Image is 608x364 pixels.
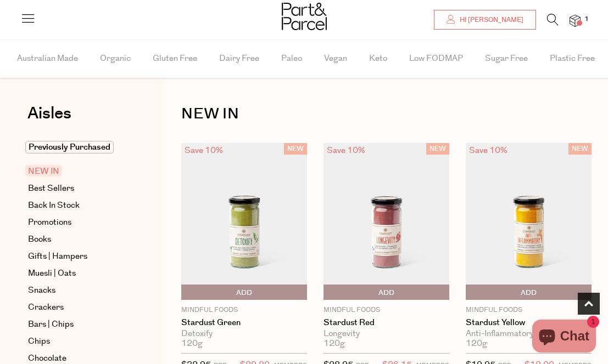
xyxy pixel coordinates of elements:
div: Save 10% [466,143,511,158]
button: Add To Parcel [323,285,449,300]
a: Stardust Red [323,318,449,328]
div: Detoxify [181,329,307,339]
span: Chips [28,335,50,348]
span: Organic [100,39,131,78]
span: Paleo [281,39,302,78]
a: Back In Stock [28,199,128,212]
p: Mindful Foods [466,305,592,315]
span: Promotions [28,216,71,229]
a: Stardust Yellow [466,318,592,328]
span: Hi [PERSON_NAME] [457,15,523,25]
a: Previously Purchased [28,141,128,154]
a: Books [28,233,128,246]
a: Best Sellers [28,182,128,195]
span: Back In Stock [28,199,80,212]
a: Bars | Chips [28,318,128,331]
span: Keto [369,39,387,78]
span: Plastic Free [550,39,595,78]
span: 120g [181,339,203,349]
a: Hi [PERSON_NAME] [434,10,536,30]
span: NEW [426,143,449,155]
span: Muesli | Oats [28,267,76,280]
span: NEW [284,143,307,155]
span: NEW IN [25,165,62,177]
p: Mindful Foods [181,305,307,315]
span: Snacks [28,284,55,297]
a: Promotions [28,216,128,229]
span: 1 [582,14,592,24]
span: Previously Purchased [25,141,114,153]
span: Australian Made [17,39,78,78]
span: Crackers [28,301,64,314]
span: Bars | Chips [28,318,74,331]
inbox-online-store-chat: Shopify online store chat [529,320,599,355]
a: Stardust Green [181,318,307,328]
span: Gifts | Hampers [28,250,87,263]
a: Crackers [28,301,128,314]
a: Chips [28,335,128,348]
span: Aisles [27,101,71,126]
img: Stardust Red [323,143,449,300]
span: Vegan [324,39,347,78]
img: Stardust Green [181,143,307,300]
button: Add To Parcel [181,285,307,300]
img: Part&Parcel [282,3,327,30]
span: Sugar Free [485,39,528,78]
img: Stardust Yellow [466,143,592,300]
button: Add To Parcel [466,285,592,300]
p: Mindful Foods [323,305,449,315]
span: Low FODMAP [409,39,463,78]
div: Save 10% [181,143,226,158]
h1: NEW IN [181,101,592,127]
span: Dairy Free [219,39,259,78]
div: Longevity [323,329,449,339]
a: Snacks [28,284,128,297]
a: NEW IN [28,165,128,178]
a: 1 [570,15,581,26]
div: Save 10% [323,143,369,158]
span: Books [28,233,51,246]
div: Anti-Inflammatory [466,329,592,339]
span: Best Sellers [28,182,74,195]
span: Gluten Free [153,39,197,78]
a: Aisles [27,105,71,133]
a: Gifts | Hampers [28,250,128,263]
span: NEW [568,143,592,155]
a: Muesli | Oats [28,267,128,280]
span: 120g [323,339,345,349]
span: 120g [466,339,487,349]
